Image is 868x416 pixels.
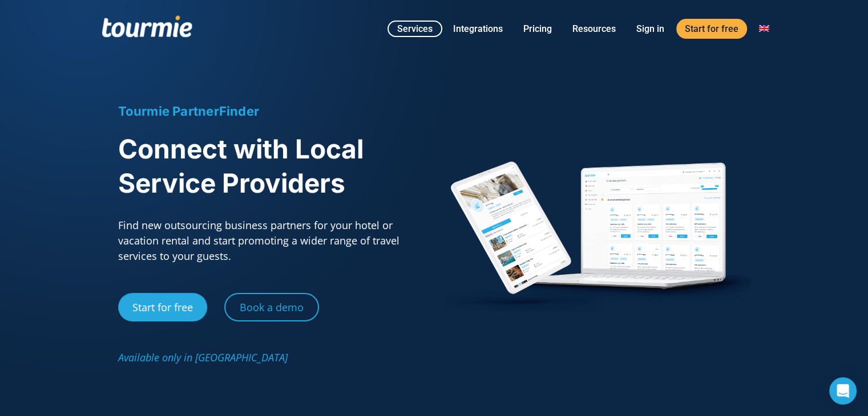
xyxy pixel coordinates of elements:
span: Connect with Local Service Providers [118,133,364,199]
a: Start for free [676,19,747,39]
span: Tourmie PartnerFinder [118,104,260,119]
span: Find new outsourcing business partners for your hotel or vacation rental and start promoting a wi... [118,218,399,263]
span: Available only in [GEOGRAPHIC_DATA] [118,350,288,364]
a: Book a demo [224,293,319,321]
a: Start for free [118,293,207,321]
a: Integrations [445,22,511,36]
a: Resources [564,22,624,36]
a: Pricing [515,22,560,36]
a: Sign in [628,22,673,36]
div: Open Intercom Messenger [829,377,857,405]
a: Services [387,21,442,37]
